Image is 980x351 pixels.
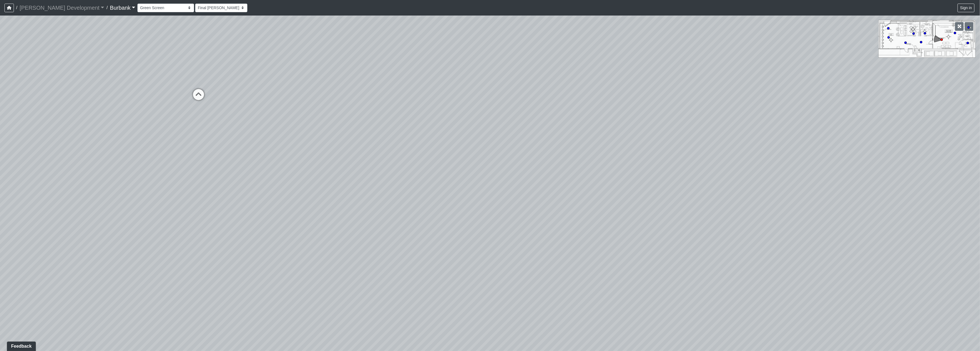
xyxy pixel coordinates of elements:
a: Burbank [110,2,135,13]
span: / [14,2,19,13]
iframe: Ybug feedback widget [4,340,37,351]
span: / [104,2,110,13]
a: [PERSON_NAME] Development [19,2,104,13]
button: Sign in [958,4,974,12]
